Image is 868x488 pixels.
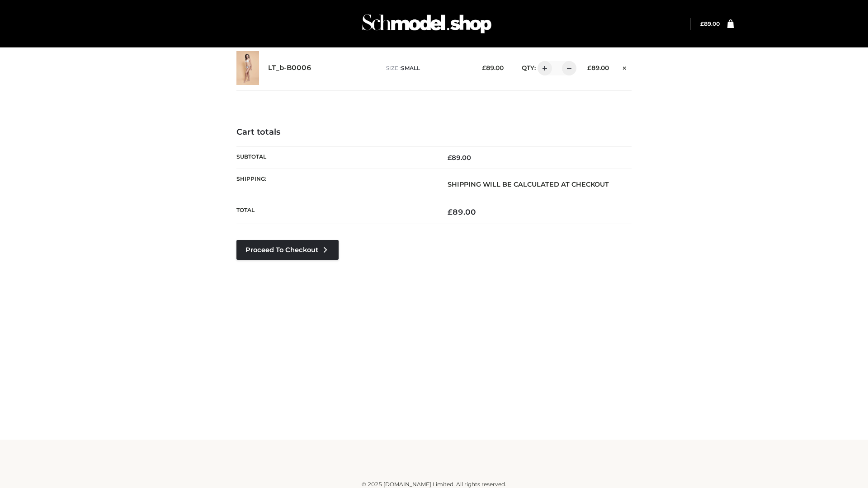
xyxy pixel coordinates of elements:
[700,20,704,27] span: £
[482,64,486,71] span: £
[236,169,434,200] th: Shipping:
[236,200,434,224] th: Total
[359,6,495,42] img: Schmodel Admin 964
[448,180,609,188] strong: Shipping will be calculated at checkout
[587,64,609,71] bdi: 89.00
[587,64,591,71] span: £
[513,61,573,75] div: QTY:
[236,51,259,85] img: LT_b-B0006 - SMALL
[236,127,632,137] h4: Cart totals
[448,207,453,216] span: £
[448,154,452,162] span: £
[448,207,476,216] bdi: 89.00
[401,65,420,71] span: SMALL
[386,64,468,72] p: size :
[448,154,471,162] bdi: 89.00
[482,64,504,71] bdi: 89.00
[268,64,311,72] a: LT_b-B0006
[700,20,720,27] a: £89.00
[700,20,720,27] bdi: 89.00
[236,240,339,260] a: Proceed to Checkout
[618,61,632,73] a: Remove this item
[236,146,434,169] th: Subtotal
